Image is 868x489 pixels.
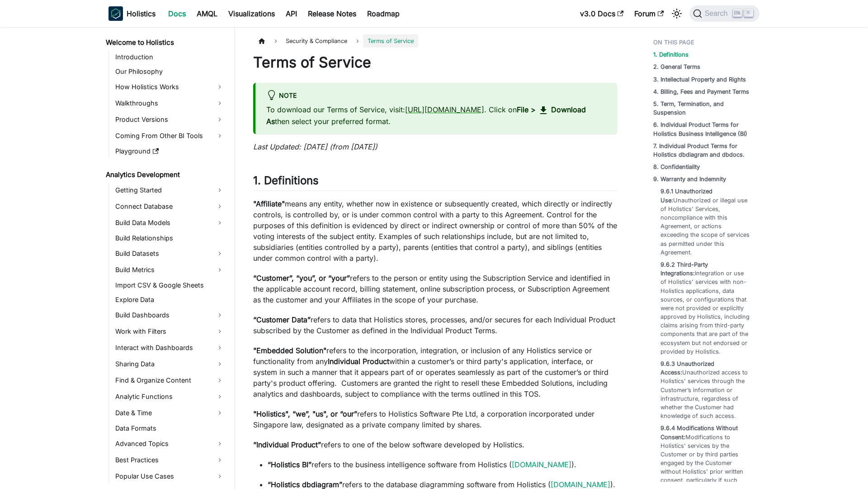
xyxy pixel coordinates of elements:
[127,8,156,19] b: Holistics
[113,65,227,78] a: Our Philosophy
[113,80,227,94] a: How Holistics Works
[653,63,700,70] strong: 2. General Terms
[512,460,571,469] a: [DOMAIN_NAME]
[253,174,319,187] strong: 1. Definitions
[363,34,418,48] span: Terms of Service
[253,34,617,48] nav: Breadcrumbs
[280,6,302,21] a: API
[266,90,606,102] div: Note
[113,112,227,127] a: Product Versions
[302,6,362,21] a: Release Notes
[266,104,606,127] p: To download our Terms of Service, visit: . Click on then select your preferred format.
[702,10,733,18] span: Search
[660,261,708,277] strong: 9.6.2 Third-Party Integrations:
[113,324,227,339] a: Work with Filters
[653,120,754,138] a: 6. Individual Product Terms for Holistics Business Intelligence (BI)
[253,409,357,418] strong: "Holistics", “we”, "us", or “our”
[253,199,285,208] strong: "Affiliate"
[113,129,227,143] a: Coming From Other BI Tools
[653,50,689,59] a: 1. Definitions
[113,96,227,110] a: Walkthroughs
[253,53,617,72] h1: Terms of Service
[113,246,227,261] a: Build Datasets
[113,389,227,404] a: Analytic Functions
[108,6,123,21] img: Holistics
[268,480,342,489] strong: “Holistics dbdiagram”
[113,406,227,420] a: Date & Time
[328,357,389,366] strong: Individual Product
[660,425,738,440] strong: 9.6.4 Modifications Without Consent:
[653,100,754,117] a: 5. Term, Termination, and Suspension
[653,101,724,116] strong: 5. Term, Termination, and Suspension
[653,143,745,158] strong: 7. Individual Product Terms for Holistics dbdiagram and dbdocs.
[113,183,227,197] a: Getting Started
[653,62,700,71] a: 2. General Terms
[113,263,227,277] a: Build Metrics
[517,105,536,114] strong: File >
[653,87,749,96] a: 4. Billing, Fees and Payment Terms
[253,439,617,450] p: refers to one of the below software developed by Holistics.
[266,105,586,126] strong: Download As
[653,163,700,170] strong: 8. Confidentiality
[253,408,617,430] p: refers to Holistics Software Pte Ltd, a corporation incorporated under Singapore law, designated ...
[253,315,311,324] strong: “Customer Data”
[660,360,714,376] strong: 9.6.3 Unauthorized Access:
[253,440,321,449] strong: “Individual Product”
[113,436,227,451] a: Advanced Topics
[99,27,235,489] nav: Docs sidebar
[538,105,549,116] span: download
[629,6,669,21] a: Forum
[362,6,405,21] a: Roadmap
[113,216,227,230] a: Build Data Models
[268,459,617,470] p: refers to the business intelligence software from Holistics ( ).
[653,142,754,159] a: 7. Individual Product Terms for Holistics dbdiagram and dbdocs.
[113,51,227,63] a: Introduction
[103,168,227,181] a: Analytics Development
[253,314,617,336] p: refers to data that Holistics stores, processes, and/or secures for each Individual Product subsc...
[113,373,227,388] a: Find & Organize Content
[113,308,227,322] a: Build Dashboards
[660,360,750,420] a: 9.6.3 Unauthorized Access:Unauthorized access to Holistics' services through the Customer’s infor...
[113,340,227,355] a: Interact with Dashboards
[253,198,617,264] p: means any entity, whether now in existence or subsequently created, which directly or indirectly ...
[163,6,191,21] a: Docs
[653,88,749,95] strong: 4. Billing, Fees and Payment Terms
[551,480,610,489] a: [DOMAIN_NAME]
[253,142,377,151] em: Last Updated: [DATE] (from [DATE])
[191,6,223,21] a: AMQL
[670,6,684,21] button: Switch between dark and light mode (currently light mode)
[653,163,700,171] a: 8. Confidentiality
[268,460,311,469] strong: “Holistics BI”
[653,176,726,182] strong: 9. Warranty and Indemnity
[253,345,617,399] p: refers to the incorporation, integration, or inclusion of any Holistics service or functionality ...
[653,121,747,137] strong: 6. Individual Product Terms for Holistics Business Intelligence (BI)
[108,6,156,21] a: HolisticsHolistics
[113,453,227,467] a: Best Practices
[653,75,746,84] a: 3. Intellectual Property and Rights
[689,5,759,22] button: Search (Ctrl+K)
[113,293,227,306] a: Explore Data
[253,346,326,355] strong: "Embedded Solution"
[113,279,227,292] a: Import CSV & Google Sheets
[223,6,280,21] a: Visualizations
[113,145,227,158] a: Playground
[253,273,350,283] strong: “Customer”, “you”, or “your”
[113,357,227,371] a: Sharing Data
[744,9,753,17] kbd: K
[113,422,227,435] a: Data Formats
[253,273,617,305] p: refers to the person or entity using the Subscription Service and identified in the applicable ac...
[660,187,750,257] a: 9.6.1 Unauthorized Use:Unauthorized or illegal use of Holistics' Services, noncompliance with thi...
[103,36,227,49] a: Welcome to Holistics
[575,6,629,21] a: v3.0 Docs
[253,34,270,48] a: Home page
[653,76,746,83] strong: 3. Intellectual Property and Rights
[113,199,227,214] a: Connect Database
[653,51,689,58] strong: 1. Definitions
[660,188,712,203] strong: 9.6.1 Unauthorized Use:
[281,34,352,48] span: Security & Compliance
[660,260,750,356] a: 9.6.2 Third-Party Integrations:Integration or use of Holistics' services with non-Holistics appli...
[113,232,227,244] a: Build Relationships
[653,175,726,183] a: 9. Warranty and Indemnity
[405,105,484,114] a: [URL][DOMAIN_NAME]
[113,469,227,484] a: Popular Use Cases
